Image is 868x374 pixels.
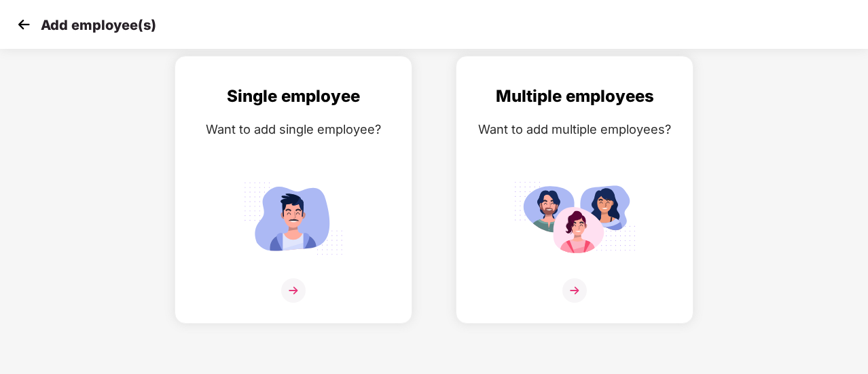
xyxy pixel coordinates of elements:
[189,83,398,109] div: Single employee
[232,176,355,261] img: svg+xml;base64,PHN2ZyB4bWxucz0iaHR0cDovL3d3dy53My5vcmcvMjAwMC9zdmciIGlkPSJTaW5nbGVfZW1wbG95ZWUiIH...
[281,278,306,303] img: svg+xml;base64,PHN2ZyB4bWxucz0iaHR0cDovL3d3dy53My5vcmcvMjAwMC9zdmciIHdpZHRoPSIzNiIgaGVpZ2h0PSIzNi...
[562,278,587,303] img: svg+xml;base64,PHN2ZyB4bWxucz0iaHR0cDovL3d3dy53My5vcmcvMjAwMC9zdmciIHdpZHRoPSIzNiIgaGVpZ2h0PSIzNi...
[41,17,156,33] p: Add employee(s)
[470,119,679,139] div: Want to add multiple employees?
[189,119,398,139] div: Want to add single employee?
[470,83,679,109] div: Multiple employees
[14,14,34,35] img: svg+xml;base64,PHN2ZyB4bWxucz0iaHR0cDovL3d3dy53My5vcmcvMjAwMC9zdmciIHdpZHRoPSIzMCIgaGVpZ2h0PSIzMC...
[513,176,636,261] img: svg+xml;base64,PHN2ZyB4bWxucz0iaHR0cDovL3d3dy53My5vcmcvMjAwMC9zdmciIGlkPSJNdWx0aXBsZV9lbXBsb3llZS...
